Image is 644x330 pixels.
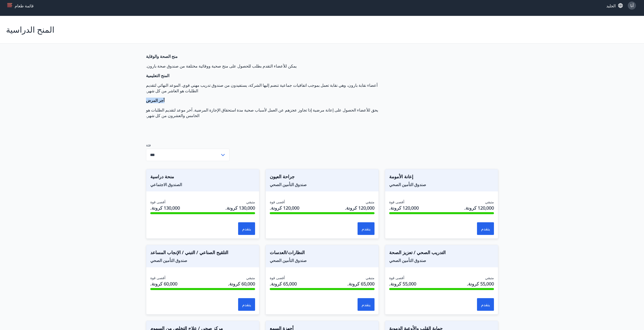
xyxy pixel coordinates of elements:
[358,222,375,235] button: يتقدم
[150,200,165,204] font: أقصى قوة
[389,182,426,187] font: صندوق التأمين الصحي
[6,24,54,35] font: المنح الدراسية
[630,3,634,8] font: أنا
[362,226,370,232] font: يتقدم
[150,281,177,287] font: 60,000 كرونة.
[146,73,169,78] font: المنح التعليمية
[270,258,307,263] font: صندوق التأمين الصحي
[270,249,305,255] font: النظارات/العدسات
[389,205,419,211] font: 120,000 كرونة.
[150,173,174,180] font: منحة دراسية
[228,281,255,287] font: 60,000 كرونة.
[366,200,375,204] font: متبقي
[270,173,295,180] font: جراحة العيون
[270,200,285,204] font: أقصى قوة
[270,205,299,211] font: 120,000 كرونة.
[146,82,378,94] font: أعضاء نقابة بارون، وهي نقابة تعمل بموجب اتفاقيات جماعية تنضم إليها الشركة، يستفيدون من صندوق تدري...
[467,281,494,287] font: 55,000 كرونة.
[485,275,494,280] font: متبقي
[242,226,251,232] font: يتقدم
[389,200,404,204] font: أقصى قوة
[345,205,375,211] font: 120,000 كرونة.
[150,275,165,280] font: أقصى قوة
[246,200,255,204] font: متبقي
[604,1,625,10] button: الجليد
[358,298,375,311] button: يتقدم
[481,226,490,232] font: يتقدم
[389,173,413,180] font: إعانة الأمومة
[146,54,178,59] font: منح الصحة والوقاية
[477,298,494,311] button: يتقدم
[146,63,297,69] font: يمكن للأعضاء التقدم بطلب للحصول على منح صحية ووقائية مختلفة من صندوق صحة بارون.
[389,258,426,263] font: صندوق التأمين الصحي
[477,222,494,235] button: يتقدم
[15,3,34,9] font: قائمة طعام
[362,302,370,307] font: يتقدم
[242,302,251,307] font: يتقدم
[150,249,228,255] font: التلقيح الصناعي / التبني / الإنجاب المساعد
[246,275,255,280] font: متبقي
[150,258,187,263] font: صندوق التأمين الصحي
[270,275,285,280] font: أقصى قوة
[366,275,375,280] font: متبقي
[606,3,616,9] font: الجليد
[238,222,255,235] button: يتقدم
[389,275,404,280] font: أقصى قوة
[146,143,151,147] font: فئة
[238,298,255,311] button: يتقدم
[347,281,375,287] font: 65,000 كرونة.
[389,249,446,255] font: التدريب الصحي / تعزيز الصحة
[6,1,36,10] button: قائمة طعام
[270,182,307,187] font: صندوق التأمين الصحي
[225,205,255,211] font: 130,000 كرونة.
[150,205,180,211] font: 130,000 كرونة.
[481,302,490,307] font: يتقدم
[146,98,164,103] font: أجر المرض
[464,205,494,211] font: 120,000 كرونة.
[270,281,297,287] font: 65,000 كرونة.
[150,182,182,187] font: الصندوق الاجتماعي
[146,107,378,118] font: يحق للأعضاء الحصول على إعانة مرضية إذا تجاوز عجزهم عن العمل لأسباب صحية مدة استحقاق الإجازة المرض...
[485,200,494,204] font: متبقي
[389,281,416,287] font: 55,000 كرونة.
